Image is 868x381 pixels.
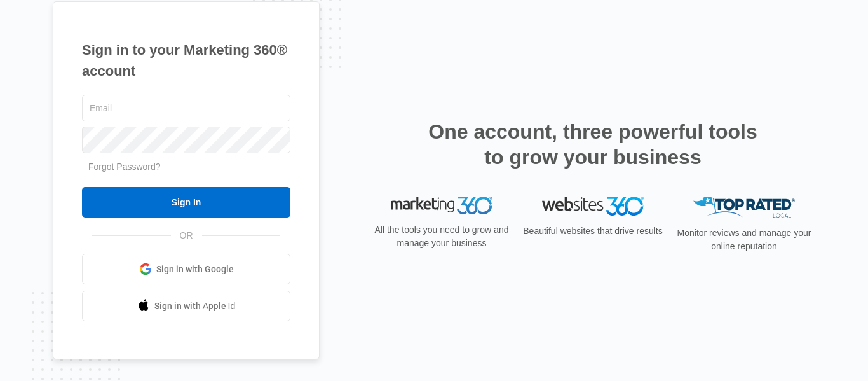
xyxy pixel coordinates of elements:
input: Email [82,95,290,121]
h1: Sign in to your Marketing 360® account [82,39,290,81]
span: OR [171,229,202,242]
a: Sign in with Google [82,254,290,284]
img: Marketing 360 [391,197,492,214]
img: Websites 360 [542,197,644,215]
h2: One account, three powerful tools to grow your business [424,119,761,170]
a: Forgot Password? [88,162,161,172]
a: Sign in with Apple Id [82,291,290,321]
img: Top Rated Local [693,197,795,218]
span: Sign in with Apple Id [154,300,236,313]
p: Monitor reviews and manage your online reputation [673,226,815,253]
input: Sign In [82,187,290,218]
span: Sign in with Google [156,263,234,276]
p: All the tools you need to grow and manage your business [370,223,513,250]
p: Beautiful websites that drive results [522,225,664,238]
